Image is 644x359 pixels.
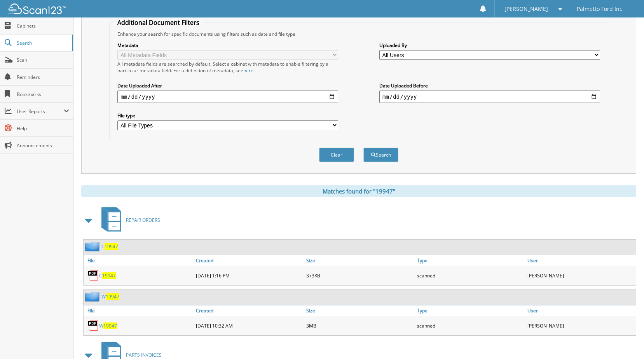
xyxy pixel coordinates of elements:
button: Clear [319,148,354,162]
div: [PERSON_NAME] [525,318,636,333]
div: [DATE] 1:16 PM [194,268,304,283]
a: C19947 [99,272,116,279]
img: PDF.png [87,270,99,281]
span: 19947 [106,293,119,300]
span: Cabinets [17,23,69,29]
a: here [243,67,253,74]
input: start [117,91,338,103]
a: File [84,255,194,266]
span: Announcements [17,142,69,149]
span: REPAIR ORDERS [126,217,160,223]
span: Bookmarks [17,91,69,98]
span: 19947 [102,272,116,279]
a: Size [304,255,415,266]
a: Type [415,305,525,316]
span: Reminders [17,74,69,80]
label: Date Uploaded Before [379,82,600,89]
img: folder2.png [85,292,101,301]
div: Matches found for "19947" [81,185,636,197]
a: W19947 [101,293,119,300]
iframe: Chat Widget [605,322,644,359]
span: Scan [17,57,69,63]
span: PARTS INVOICES [126,352,162,358]
span: Search [17,40,68,46]
span: 19947 [105,243,118,250]
div: 3MB [304,318,415,333]
label: Uploaded By [379,42,600,49]
a: Type [415,255,525,266]
a: User [525,305,636,316]
label: Date Uploaded After [117,82,338,89]
div: scanned [415,268,525,283]
span: Help [17,125,69,132]
img: folder2.png [85,242,101,251]
span: [PERSON_NAME] [504,7,548,11]
img: scan123-logo-white.svg [8,3,66,14]
a: User [525,255,636,266]
legend: Additional Document Filters [113,18,203,27]
label: Metadata [117,42,338,49]
a: REPAIR ORDERS [97,205,160,235]
button: Search [363,148,398,162]
span: Palmetto Ford Inc [577,7,622,11]
div: [DATE] 10:32 AM [194,318,304,333]
div: Enhance your search for specific documents using filters such as date and file type. [113,31,604,37]
a: Created [194,255,304,266]
a: File [84,305,194,316]
span: 19947 [103,322,117,329]
a: W19947 [99,322,117,329]
div: [PERSON_NAME] [525,268,636,283]
div: scanned [415,318,525,333]
img: PDF.png [87,320,99,331]
a: Created [194,305,304,316]
span: User Reports [17,108,64,115]
div: All metadata fields are searched by default. Select a cabinet with metadata to enable filtering b... [117,61,338,74]
a: C19947 [101,243,118,250]
a: Size [304,305,415,316]
input: end [379,91,600,103]
label: File type [117,112,338,119]
div: 373KB [304,268,415,283]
